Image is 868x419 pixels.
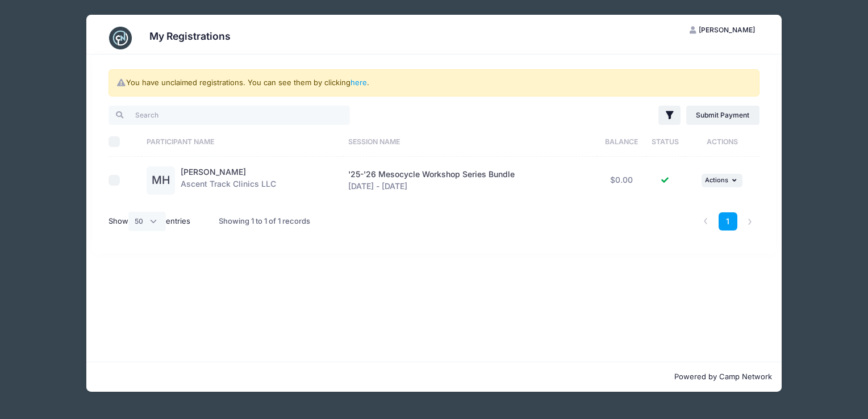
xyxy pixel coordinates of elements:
[181,166,276,195] div: Ascent Track Clinics LLC
[141,127,343,157] th: Participant Name: activate to sort column ascending
[109,27,132,49] img: CampNetwork
[597,127,645,157] th: Balance: activate to sort column ascending
[705,176,728,184] span: Actions
[219,208,310,234] div: Showing 1 to 1 of 1 records
[108,106,350,125] input: Search
[702,174,742,187] button: Actions
[685,127,759,157] th: Actions: activate to sort column ascending
[108,69,759,97] div: You have unclaimed registrations. You can see them by clicking .
[128,212,166,231] select: Showentries
[147,176,175,186] a: MH
[96,371,773,383] p: Powered by Camp Network
[719,212,737,231] a: 1
[597,157,645,204] td: $0.00
[108,212,190,231] label: Show entries
[149,30,231,42] h3: My Registrations
[348,169,592,192] div: [DATE] - [DATE]
[646,127,685,157] th: Status: activate to sort column ascending
[147,166,175,195] div: MH
[686,106,759,125] a: Submit Payment
[350,78,367,87] a: here
[699,26,755,34] span: [PERSON_NAME]
[680,20,765,40] button: [PERSON_NAME]
[348,169,515,179] span: '25-'26 Mesocycle Workshop Series Bundle
[108,127,141,157] th: Select All
[343,127,597,157] th: Session Name: activate to sort column ascending
[181,167,246,177] a: [PERSON_NAME]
